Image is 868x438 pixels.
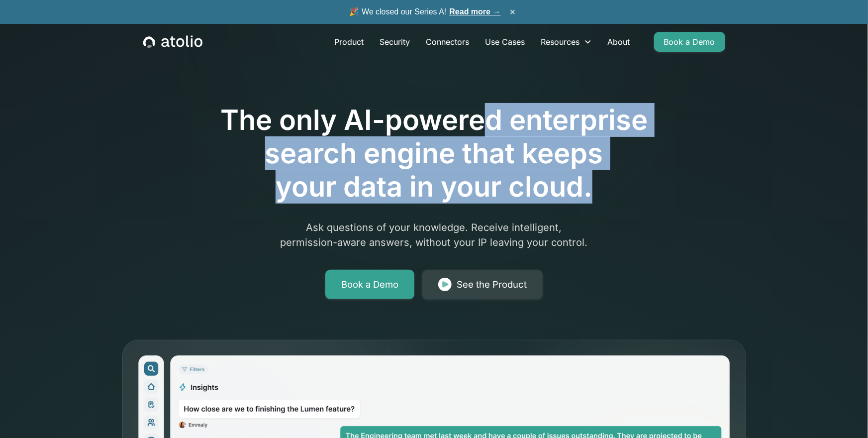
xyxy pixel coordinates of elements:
[654,32,725,52] a: Book a Demo
[243,220,625,250] p: Ask questions of your knowledge. Receive intelligent, permission-aware answers, without your IP l...
[418,32,478,52] a: Connectors
[541,36,580,48] div: Resources
[533,32,600,52] div: Resources
[457,278,527,292] div: See the Product
[325,270,414,300] a: Book a Demo
[350,6,501,18] span: 🎉 We closed our Series A!
[422,270,543,300] a: See the Product
[600,32,638,52] a: About
[507,6,519,17] button: ×
[180,104,689,204] h1: The only AI-powered enterprise search engine that keeps your data in your cloud.
[478,32,533,52] a: Use Cases
[327,32,372,52] a: Product
[143,35,202,48] a: home
[450,7,501,16] a: Read more →
[372,32,418,52] a: Security
[818,390,868,438] iframe: Chat Widget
